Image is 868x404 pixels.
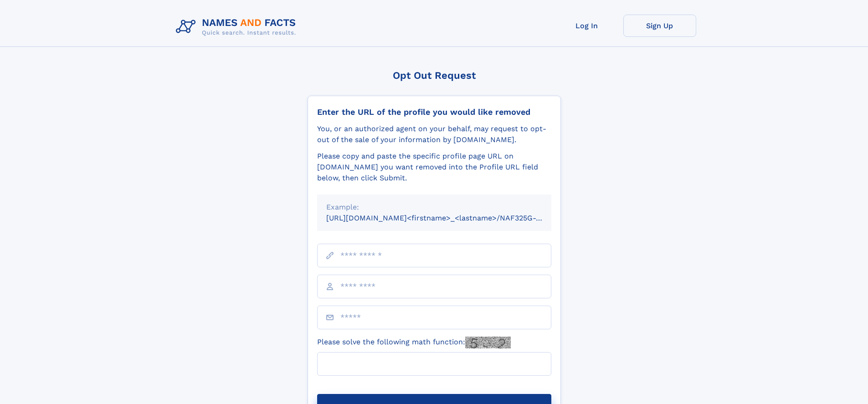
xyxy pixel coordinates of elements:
[317,151,551,184] div: Please copy and paste the specific profile page URL on [DOMAIN_NAME] you want removed into the Pr...
[317,123,551,145] div: You, or an authorized agent on your behalf, may request to opt-out of the sale of your informatio...
[623,15,696,37] a: Sign Up
[326,202,542,213] div: Example:
[308,70,561,81] div: Opt Out Request
[317,337,511,348] label: Please solve the following math function:
[326,214,569,222] small: [URL][DOMAIN_NAME]<firstname>_<lastname>/NAF325G-xxxxxxxx
[550,15,623,37] a: Log In
[317,107,551,117] div: Enter the URL of the profile you would like removed
[172,15,303,39] img: Logo Names and Facts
